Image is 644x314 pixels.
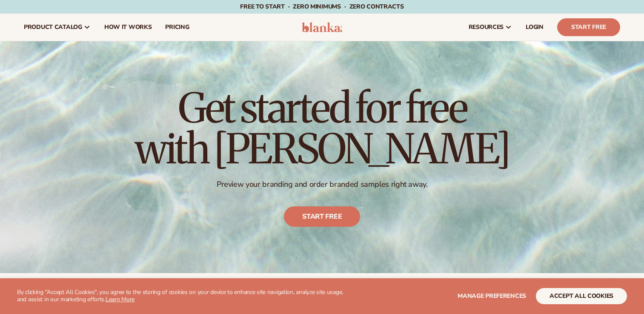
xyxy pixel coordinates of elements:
span: resources [469,24,504,31]
button: Manage preferences [458,288,526,304]
img: logo [302,22,342,32]
span: Manage preferences [458,292,526,300]
p: By clicking "Accept All Cookies", you agree to the storing of cookies on your device to enhance s... [17,289,349,303]
button: accept all cookies [536,288,627,304]
span: How It Works [104,24,152,31]
a: product catalog [17,14,97,41]
a: Start free [284,206,360,227]
span: pricing [165,24,189,31]
p: Preview your branding and order branded samples right away. [135,180,509,189]
span: LOGIN [526,24,544,31]
h1: Get started for free with [PERSON_NAME] [135,88,509,169]
a: Start Free [557,18,620,36]
a: LOGIN [519,14,550,41]
a: resources [462,14,519,41]
a: Learn More [106,295,135,303]
a: How It Works [97,14,159,41]
span: Free to start · ZERO minimums · ZERO contracts [240,3,404,11]
a: pricing [158,14,196,41]
span: product catalog [24,24,82,31]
